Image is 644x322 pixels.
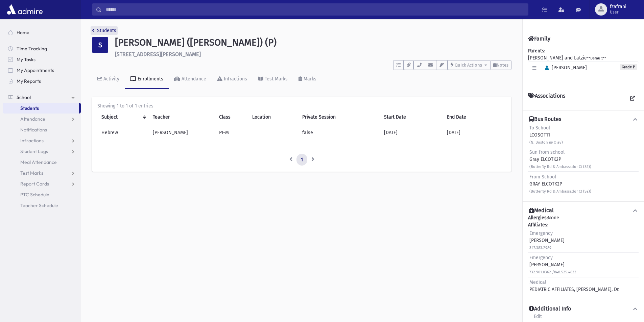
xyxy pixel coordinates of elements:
[3,27,81,38] a: Home
[528,116,639,123] button: Bus Routes
[298,109,380,125] th: Private Session
[20,138,44,144] span: Infractions
[212,70,253,89] a: Infractions
[17,56,35,63] span: My Tasks
[620,64,637,70] span: Grade P
[529,124,563,146] div: LCOSOT11
[17,67,54,73] span: My Appointments
[20,116,45,122] span: Attendance
[497,63,508,68] span: Notes
[215,125,248,140] td: PI-M
[443,125,506,140] td: [DATE]
[92,70,125,89] a: Activity
[253,70,293,89] a: Test Marks
[248,109,298,125] th: Location
[3,178,81,189] a: Report Cards
[17,78,41,84] span: My Reports
[92,28,116,33] a: Students
[20,148,48,154] span: Student Logs
[529,230,553,236] span: Emergency
[443,109,506,125] th: End Date
[17,29,29,35] span: Home
[298,125,380,140] td: false
[215,109,248,125] th: Class
[455,63,482,68] span: Quick Actions
[529,207,554,214] h4: Medical
[3,54,81,65] a: My Tasks
[528,93,565,105] h4: Associations
[92,37,108,53] div: S
[529,174,556,180] span: From School
[529,270,576,274] small: 732.901.0362 /848.525.4833
[529,116,561,123] h4: Bus Routes
[3,65,81,76] a: My Appointments
[528,207,639,214] button: Medical
[222,76,247,82] div: Infractions
[529,279,619,293] div: PEDIATRIC AFFILIATES, [PERSON_NAME], Dr.
[97,125,149,140] td: Hebrew
[3,92,81,103] a: School
[529,305,571,313] h4: Additional Info
[529,255,553,261] span: Emergency
[20,170,43,176] span: Test Marks
[528,215,548,221] b: Allergies:
[169,70,212,89] a: Attendance
[293,70,322,89] a: Marks
[20,105,39,111] span: Students
[529,149,565,155] span: Sun from school
[529,254,576,275] div: [PERSON_NAME]
[5,3,44,16] img: AdmirePro
[529,189,591,194] small: (Butterfly Rd & Ambassador Ct (SE))
[380,125,443,140] td: [DATE]
[92,27,116,37] nav: breadcrumb
[3,43,81,54] a: Time Tracking
[3,157,81,168] a: Meal Attendance
[610,4,626,9] span: fzafrani
[263,76,288,82] div: Test Marks
[529,125,550,131] span: To School
[3,189,81,200] a: PTC Schedule
[17,94,31,100] span: School
[529,165,591,169] small: (Butterfly Rd & Ambassador Ct (SE))
[20,127,47,133] span: Notifications
[528,47,639,81] div: [PERSON_NAME] and Latzie
[149,125,215,140] td: [PERSON_NAME]
[528,35,550,42] h4: Family
[302,76,316,82] div: Marks
[17,46,47,52] span: Time Tracking
[136,76,163,82] div: Enrollments
[529,279,546,285] span: Medical
[448,60,490,70] button: Quick Actions
[20,159,57,165] span: Meal Attendance
[180,76,206,82] div: Attendance
[529,246,551,250] small: 347.383.2989
[296,154,307,166] a: 1
[3,135,81,146] a: Infractions
[3,168,81,178] a: Test Marks
[115,37,511,48] h1: [PERSON_NAME] ([PERSON_NAME]) (P)
[125,70,169,89] a: Enrollments
[529,230,565,251] div: [PERSON_NAME]
[20,192,49,198] span: PTC Schedule
[528,222,548,228] b: Affiliates:
[490,60,511,70] button: Notes
[102,3,528,16] input: Search
[102,76,119,82] div: Activity
[528,48,545,54] b: Parents:
[115,51,511,57] h6: [STREET_ADDRESS][PERSON_NAME]
[3,200,81,211] a: Teacher Schedule
[3,124,81,135] a: Notifications
[97,109,149,125] th: Subject
[626,93,639,105] a: View all Associations
[528,214,639,294] div: None
[529,149,591,170] div: Gray ELCOTK2P
[3,146,81,157] a: Student Logs
[149,109,215,125] th: Teacher
[3,76,81,86] a: My Reports
[380,109,443,125] th: Start Date
[542,65,587,71] span: [PERSON_NAME]
[20,181,49,187] span: Report Cards
[528,305,639,313] button: Additional Info
[20,202,58,208] span: Teacher Schedule
[529,173,591,195] div: GRAY ELCOTK2P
